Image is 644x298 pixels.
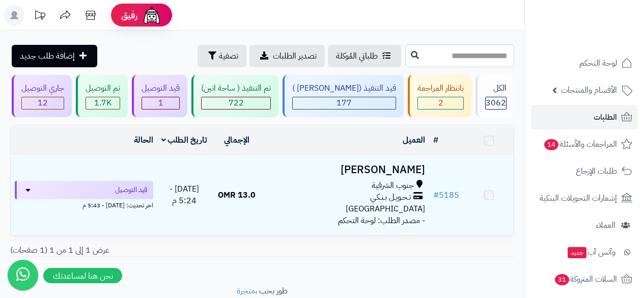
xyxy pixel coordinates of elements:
[417,83,464,94] div: بانتظار المراجعة
[531,105,638,129] a: الطلبات
[202,97,270,109] div: 722
[20,50,75,62] span: إضافة طلب جديد
[161,134,208,146] a: تاريخ الطلب
[418,97,463,109] div: 2
[485,83,507,94] div: الكل
[554,272,617,286] span: السلات المتروكة
[328,45,401,67] a: طلباتي المُوكلة
[555,274,569,285] span: 31
[433,134,438,146] a: #
[406,75,473,117] a: بانتظار المراجعة 2
[561,83,617,97] span: الأقسام والمنتجات
[596,218,615,232] span: العملاء
[568,247,586,258] span: جديد
[346,203,425,215] span: [GEOGRAPHIC_DATA]
[531,267,638,291] a: السلات المتروكة31
[293,97,396,109] div: 177
[336,50,378,62] span: طلباتي المُوكلة
[218,189,256,201] span: 13.0 OMR
[433,189,459,201] a: #5185
[201,83,271,94] div: تم التنفيذ ( ساحة اتين)
[219,50,238,62] span: تصفية
[543,137,617,151] span: المراجعات والأسئلة
[575,8,634,29] img: logo-2.png
[12,45,97,67] a: إضافة طلب جديد
[86,97,120,109] div: 1741
[21,83,64,94] div: جاري التوصيل
[262,156,429,235] td: - مصدر الطلب: لوحة التحكم
[594,110,617,124] span: الطلبات
[531,213,638,237] a: العملاء
[531,51,638,75] a: لوحة التحكم
[579,56,617,70] span: لوحة التحكم
[567,245,615,259] span: وآتس آب
[486,97,506,109] span: 3062
[531,240,638,264] a: وآتس آبجديد
[134,134,153,146] a: الحالة
[27,5,52,28] a: تحديثات المنصة
[544,139,558,150] span: 14
[22,97,64,109] div: 12
[229,97,244,109] span: 722
[273,50,317,62] span: تصدير الطلبات
[473,75,516,117] a: الكل3062
[249,45,325,67] a: تصدير الطلبات
[337,97,352,109] span: 177
[403,134,425,146] a: العميل
[281,75,406,117] a: قيد التنفيذ ([PERSON_NAME] ) 177
[86,83,120,94] div: تم التوصيل
[237,285,255,297] a: متجرة
[170,183,199,207] span: [DATE] - 5:24 م
[372,180,414,192] span: جنوب الشرقية
[130,75,189,117] a: قيد التوصيل 1
[370,192,411,203] span: تـحـويـل بـنـكـي
[15,199,153,210] div: اخر تحديث: [DATE] - 5:43 م
[433,189,439,201] span: #
[266,164,425,176] h3: [PERSON_NAME]
[3,245,262,256] div: عرض 1 إلى 1 من 1 (1 صفحات)
[540,191,617,205] span: إشعارات التحويلات البنكية
[10,75,74,117] a: جاري التوصيل 12
[121,9,137,21] span: رفيق
[531,132,638,156] a: المراجعات والأسئلة14
[142,5,162,25] img: ai-face.png
[94,97,111,109] span: 1.7K
[531,186,638,210] a: إشعارات التحويلات البنكية
[115,185,147,195] span: قيد التوصيل
[438,97,443,109] span: 2
[292,83,396,94] div: قيد التنفيذ ([PERSON_NAME] )
[142,97,179,109] div: 1
[142,83,180,94] div: قيد التوصيل
[158,97,163,109] span: 1
[576,164,617,178] span: طلبات الإرجاع
[224,134,249,146] a: الإجمالي
[198,45,246,67] button: تصفية
[74,75,130,117] a: تم التوصيل 1.7K
[38,97,48,109] span: 12
[531,159,638,183] a: طلبات الإرجاع
[189,75,281,117] a: تم التنفيذ ( ساحة اتين) 722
